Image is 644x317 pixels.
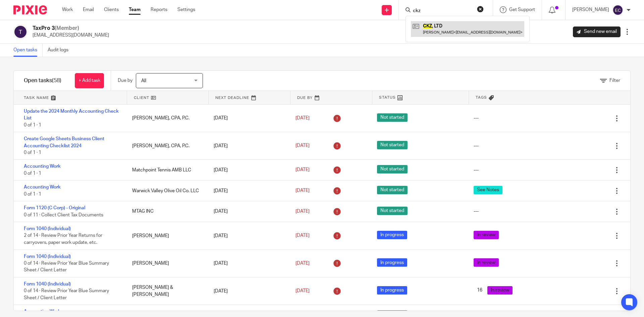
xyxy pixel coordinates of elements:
div: --- [474,143,479,149]
span: In progress [377,286,407,295]
div: [PERSON_NAME] [125,229,207,243]
img: svg%3E [612,5,623,15]
span: 2 of 14 · Review Prior Year Returns for carryovers, paper work update, etc. [24,233,102,245]
a: Form 1040 (Individual) [24,254,71,259]
button: Clear [477,6,484,12]
span: 0 of 1 · 1 [24,192,41,197]
span: 0 of 11 · Collect Client Tax Documents [24,213,103,217]
a: Accounting Work [24,185,61,190]
span: [DATE] [296,233,310,238]
a: Clients [104,6,119,13]
div: [DATE] [207,163,288,177]
span: In progress [377,258,407,267]
span: [DATE] [296,289,310,294]
a: Work [62,6,73,13]
a: Email [83,6,94,13]
a: Settings [177,6,195,13]
span: Not started [377,165,408,173]
div: [DATE] [207,111,288,125]
p: [PERSON_NAME] [572,6,609,13]
input: Search [412,8,473,14]
span: 0 of 14 · Review Prior Year Blue Summary Sheet / Client Letter [24,261,109,273]
div: [DATE] [207,205,288,218]
div: [DATE] [207,184,288,198]
div: [DATE] [207,284,288,298]
span: In review [474,231,499,239]
div: [PERSON_NAME], CPA, P.C. [125,139,207,153]
span: Get Support [509,7,535,12]
div: --- [474,115,479,121]
span: [DATE] [296,189,310,193]
span: All [141,78,146,83]
span: 0 of 14 · Review Prior Year Blue Summary Sheet / Client Letter [24,289,109,301]
a: Accounting Work [24,309,61,314]
span: In review [487,286,513,295]
a: Update the 2024 Monthly Accounting Check List [24,109,119,120]
img: Pixie [13,5,47,14]
p: Due by [118,77,132,84]
span: Tags [476,95,487,100]
div: [PERSON_NAME], CPA, P.C. [125,111,207,125]
a: Accounting Work [24,164,61,169]
h2: TaxPro 3 [33,25,109,32]
a: Form 1040 (Individual) [24,226,71,231]
a: Create Google Sheets Business Client Accounting Checklist 2024 [24,137,104,148]
a: Open tasks [13,44,43,57]
a: Reports [151,6,167,13]
a: + Add task [75,73,104,88]
div: [DATE] [207,229,288,243]
a: Form 1120 (C Corp) - Original [24,206,85,210]
a: Audit logs [48,44,73,57]
span: 0 of 1 · 1 [24,171,41,176]
span: [DATE] [296,209,310,214]
div: Matchpoint Tennis AMB LLC [125,163,207,177]
span: In progress [377,231,407,239]
span: 16 [474,286,486,295]
span: Filter [609,78,620,83]
span: Not started [377,113,408,122]
span: [DATE] [296,168,310,172]
a: Send new email [573,27,621,37]
h1: Open tasks [24,77,61,84]
p: [EMAIL_ADDRESS][DOMAIN_NAME] [33,32,109,39]
div: [PERSON_NAME] & [PERSON_NAME] [125,281,207,301]
div: Warwick Valley Olive Oil Co. LLC [125,184,207,198]
span: Status [379,95,396,100]
div: MTAG INC [125,205,207,218]
span: In review [474,258,499,267]
div: [DATE] [207,139,288,153]
span: (58) [52,78,61,83]
a: Form 1040 (Individual) [24,282,71,286]
span: 0 of 1 · 1 [24,150,41,155]
span: [DATE] [296,144,310,148]
div: [PERSON_NAME] [125,257,207,270]
span: 0 of 1 · 1 [24,123,41,127]
span: Not started [377,207,408,215]
span: [DATE] [296,261,310,266]
span: See Notes [474,186,502,194]
span: (Member) [55,25,79,31]
span: Not started [377,141,408,149]
span: Not started [377,186,408,194]
div: --- [474,167,479,173]
img: svg%3E [13,25,28,39]
span: [DATE] [296,116,310,120]
div: --- [474,208,479,215]
a: Team [129,6,141,13]
div: [DATE] [207,257,288,270]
